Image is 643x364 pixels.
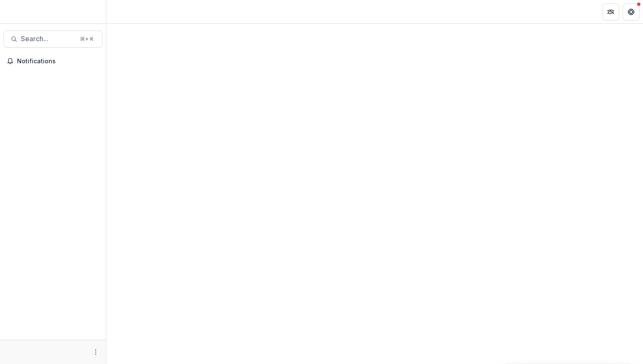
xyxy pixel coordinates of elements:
button: Search... [3,31,102,48]
button: Notifications [3,54,102,68]
nav: breadcrumb [110,6,146,18]
div: ⌘ + K [78,34,95,44]
button: Get Help [623,3,640,20]
span: Search... [21,35,75,43]
button: Partners [602,3,619,20]
span: Notifications [17,58,99,65]
button: More [91,347,101,357]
